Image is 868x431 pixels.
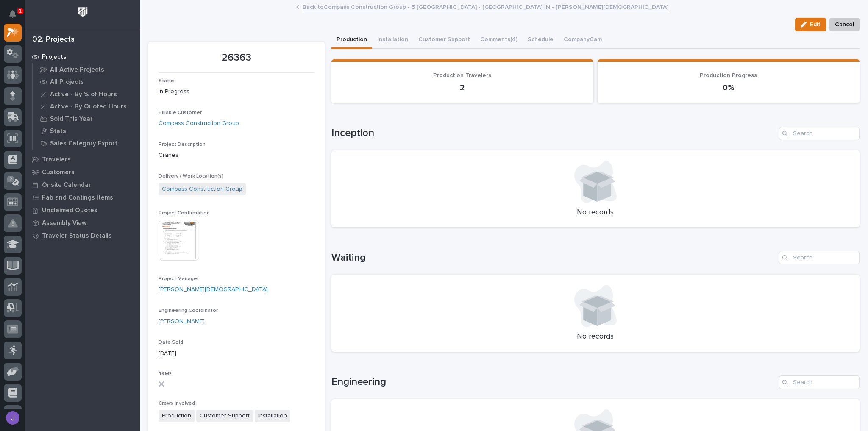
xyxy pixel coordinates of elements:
[700,72,757,78] span: Production Progress
[829,18,860,31] button: Cancel
[42,156,71,164] p: Travelers
[25,217,140,229] a: Assembly View
[159,340,183,345] span: Date Sold
[33,100,140,112] a: Active - By Quoted Hours
[159,308,218,313] span: Engineering Coordinator
[75,4,91,20] img: Workspace Logo
[25,204,140,217] a: Unclaimed Quotes
[42,53,67,61] p: Projects
[25,191,140,204] a: Fab and Coatings Items
[159,110,202,115] span: Billable Customer
[159,410,195,422] span: Production
[372,31,413,49] button: Installation
[50,140,117,147] p: Sales Category Export
[4,409,22,427] button: users-avatar
[779,251,860,264] input: Search
[50,128,66,135] p: Stats
[25,229,140,242] a: Traveler Status Details
[50,103,127,111] p: Active - By Quoted Hours
[342,332,850,342] p: No records
[523,31,559,49] button: Schedule
[25,178,140,191] a: Onsite Calendar
[159,52,314,64] p: 26363
[475,31,523,49] button: Comments (4)
[42,207,97,214] p: Unclaimed Quotes
[25,50,140,63] a: Projects
[331,31,372,49] button: Production
[11,10,22,24] div: Notifications1
[255,410,290,422] span: Installation
[159,211,210,216] span: Project Confirmation
[159,276,199,281] span: Project Manager
[32,35,75,44] div: 02. Projects
[159,119,239,128] a: Compass Construction Group
[33,88,140,100] a: Active - By % of Hours
[779,375,860,389] input: Search
[50,91,117,98] p: Active - By % of Hours
[159,401,195,406] span: Crews Involved
[50,115,93,123] p: Sold This Year
[608,83,849,93] p: 0%
[159,285,268,294] a: [PERSON_NAME][DEMOGRAPHIC_DATA]
[42,169,75,176] p: Customers
[779,127,860,140] input: Search
[162,185,242,194] a: Compass Construction Group
[196,410,253,422] span: Customer Support
[42,220,86,227] p: Assembly View
[25,153,140,166] a: Travelers
[159,78,175,83] span: Status
[159,317,205,326] a: [PERSON_NAME]
[331,252,776,264] h1: Waiting
[795,18,826,31] button: Edit
[159,372,172,377] span: T&M?
[331,376,776,388] h1: Engineering
[25,166,140,178] a: Customers
[810,21,821,28] span: Edit
[303,2,668,11] a: Back toCompass Construction Group - 5 [GEOGRAPHIC_DATA] - [GEOGRAPHIC_DATA] IN - [PERSON_NAME][DE...
[342,208,850,217] p: No records
[433,72,491,78] span: Production Travelers
[42,232,112,240] p: Traveler Status Details
[33,76,140,88] a: All Projects
[159,142,206,147] span: Project Description
[50,78,84,86] p: All Projects
[342,83,583,93] p: 2
[413,31,475,49] button: Customer Support
[33,64,140,75] a: All Active Projects
[159,87,314,96] p: In Progress
[159,174,223,179] span: Delivery / Work Location(s)
[42,181,91,189] p: Onsite Calendar
[19,8,22,14] p: 1
[42,194,113,202] p: Fab and Coatings Items
[33,137,140,149] a: Sales Category Export
[33,113,140,125] a: Sold This Year
[159,349,314,358] p: [DATE]
[559,31,607,49] button: CompanyCam
[159,151,314,160] p: Cranes
[331,127,776,139] h1: Inception
[50,66,104,74] p: All Active Projects
[33,125,140,137] a: Stats
[835,19,854,30] span: Cancel
[4,5,22,23] button: Notifications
